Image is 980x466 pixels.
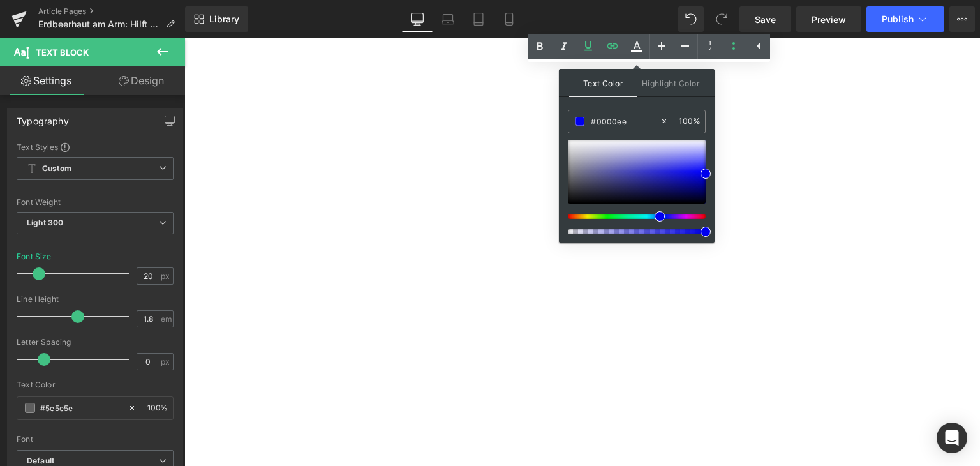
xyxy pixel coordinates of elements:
div: Font Size [17,252,52,261]
input: Color [40,401,122,415]
div: Text Styles [17,142,174,152]
a: Desktop [402,6,433,32]
span: Preview [812,13,846,26]
button: Publish [866,6,944,32]
b: Light 300 [27,218,63,227]
a: Article Pages [38,6,185,17]
div: Text Color [17,380,174,389]
div: Font Weight [17,198,174,207]
span: Text Block [36,47,89,57]
a: Tablet [463,6,494,32]
span: Highlight Color [637,69,704,96]
div: % [142,397,173,419]
a: Laptop [433,6,463,32]
span: px [161,272,172,280]
span: Library [209,13,239,25]
span: Save [755,13,776,26]
a: Preview [796,6,861,32]
div: Font [17,435,174,444]
input: Color [591,114,660,128]
button: Undo [678,6,704,32]
div: % [674,110,705,133]
button: More [949,6,975,32]
span: Publish [882,14,914,24]
span: Erdbeerhaut am Arm: Hilft ein Peeling gegen [PERSON_NAME]? [38,19,161,29]
div: Line Height [17,295,174,304]
div: Letter Spacing [17,338,174,347]
a: Mobile [494,6,524,32]
div: Open Intercom Messenger [937,423,967,453]
span: em [161,315,172,323]
a: New Library [185,6,248,32]
span: Text Color [569,69,637,97]
button: Redo [709,6,734,32]
a: Design [95,66,188,95]
div: Typography [17,109,69,126]
b: Custom [42,163,71,174]
span: px [161,357,172,366]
